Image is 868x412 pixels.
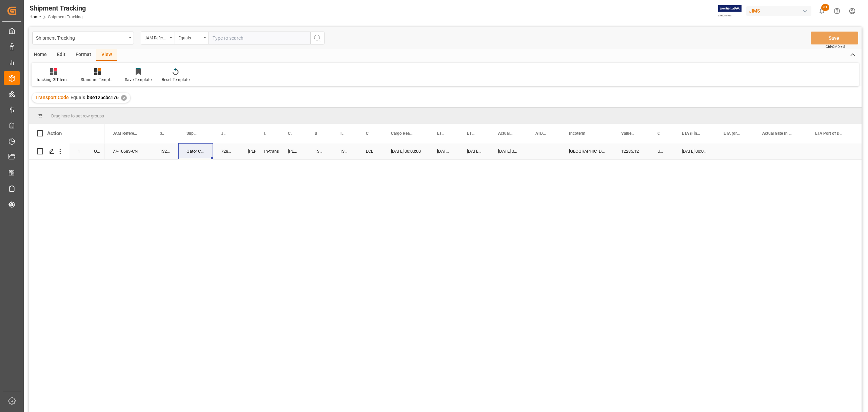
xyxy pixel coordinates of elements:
div: [DATE] 00:00:00 [459,143,490,159]
span: ETA Port of Discharge (Destination) [815,131,843,136]
div: [PERSON_NAME] [280,143,307,159]
span: Value (1) [621,131,635,136]
button: search button [310,32,324,44]
div: 12285.12 [613,143,649,159]
div: tracking GIT template - Rev [37,77,71,83]
div: JAM Reference Number [144,33,167,41]
span: Drag here to set row groups [51,113,104,118]
span: Tracking Number [340,131,343,136]
div: Gator Cases Inc. (GF1 Yantian) [178,143,213,159]
span: 31 [821,4,829,11]
span: ETA (Final Delivery Location) [682,131,701,136]
div: ✕ [121,95,127,101]
button: JIMS [746,4,814,17]
span: Container Type [366,131,369,136]
span: Transport Code [35,95,69,100]
span: Cargo Ready Date (Origin) [391,131,415,136]
div: View [96,49,117,61]
span: Equals [71,95,85,100]
span: Incoterm [569,131,585,136]
span: Supplier Full Name [186,131,199,136]
span: Logward Status [264,131,265,136]
div: In-transit [264,144,272,159]
div: 13635619 [307,143,332,159]
div: Shipment Tracking [29,3,86,13]
button: open menu [141,32,175,44]
button: show 31 new notifications [814,3,829,19]
div: [DATE] 00:00:00 [490,143,527,159]
div: 1 [70,143,86,159]
input: Type to search [209,32,310,44]
span: ATD - ATS (Origin) [535,131,547,136]
span: Supplier Number [160,131,164,136]
button: open menu [32,32,134,44]
span: b3e125cbc176 [87,95,119,100]
div: 72873 [213,143,240,159]
span: JAM Reference Number [113,131,137,136]
span: Actual Gate In POL [762,131,793,136]
div: [DATE] 00:00:00 [429,143,459,159]
div: Save Template [125,77,152,83]
div: [DATE] 00:00:00 [383,143,429,159]
div: Action [47,130,62,136]
span: Carrier/ Forwarder Name [288,131,292,136]
div: JIMS [746,6,811,16]
div: 132430 [152,143,178,159]
div: O1 [86,143,104,159]
div: [DATE] 00:00:00 [674,143,715,159]
span: JAM Shipment Number [221,131,225,136]
a: Home [29,15,41,19]
div: USD [649,143,674,159]
div: LCL [358,143,383,159]
div: 77-10683-CN [104,143,152,159]
button: Help Center [829,3,845,19]
div: Press SPACE to select this row. [29,143,104,160]
div: Edit [52,49,71,61]
div: Home [29,49,52,61]
div: Standard Templates [81,77,115,83]
div: 13635619 [332,143,358,159]
span: Currency for Value (1) [657,131,659,136]
div: [GEOGRAPHIC_DATA],[GEOGRAPHIC_DATA] [561,143,613,159]
div: Reset Template [162,77,190,83]
button: Save [811,32,858,44]
div: Format [71,49,96,61]
div: Equals [178,33,201,41]
span: Actual Pickup Date (Origin) [498,131,513,136]
div: Shipment Tracking [36,33,126,42]
button: open menu [175,32,209,44]
span: Booking Number [315,131,317,136]
img: Exertis%20JAM%20-%20Email%20Logo.jpg_1722504956.jpg [718,5,742,17]
span: ETA (drayage) [724,131,740,136]
span: Ctrl/CMD + S [826,44,845,49]
span: Estimated Pickup Date (Origin) [437,131,445,136]
span: ETD - ETS (Origin) [467,131,476,136]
